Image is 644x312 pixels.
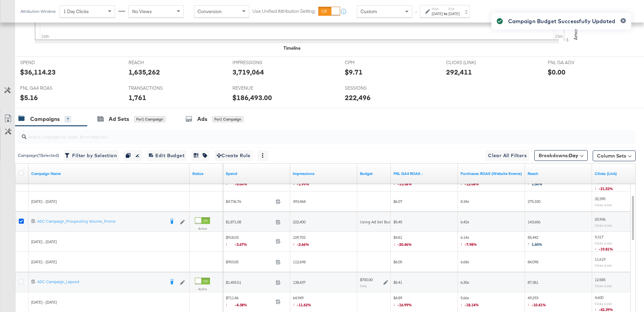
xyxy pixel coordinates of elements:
span: $1,455.51 [226,280,273,285]
div: Timeline [283,45,301,51]
a: The number of times your ad was served. On mobile apps an ad is counted as served the first time ... [293,171,355,176]
span: 393,468 [293,199,306,204]
span: Conversion [198,8,222,14]
label: Use Unified Attribution Setting: [253,8,316,14]
input: Search Campaigns by Name, ID or Objective [26,127,579,140]
span: [DATE] - [DATE] [31,199,57,204]
span: $711.46 [226,295,273,309]
div: 1,635,262 [128,67,160,77]
a: The total value of the purchase actions divided by spend tracked by your Custom Audience pixel on... [461,171,522,176]
label: Start: [432,7,443,11]
span: [DATE] - [DATE] [31,259,57,264]
span: 222,400 [293,219,306,224]
button: Create Rule [215,150,253,161]
button: Filter by Selection [64,150,119,161]
span: REACH [128,59,179,66]
span: No Views [132,8,152,14]
span: 1 Day Clicks [63,8,89,14]
span: ↓ [293,302,297,307]
span: ↓ [461,241,465,246]
label: End: [448,7,460,11]
span: ↓ [528,302,532,307]
span: ↓ [226,241,235,246]
span: CLICKS (LINK) [446,59,496,66]
strong: to [443,11,448,16]
span: Custom [361,8,377,14]
div: $36,114.23 [20,67,56,77]
span: Edit Budget [149,151,184,160]
span: REVENUE [232,85,283,91]
span: -7.98% [465,242,477,247]
span: ↓ [393,302,397,307]
span: 109,702 [293,235,309,249]
div: Campaign Budget Successfully Updated [508,17,615,25]
div: $186,493.00 [232,93,272,102]
div: 292,411 [446,67,472,77]
div: 1,761 [128,93,146,102]
span: 4,600 [595,295,603,300]
span: 6.42x [461,219,469,224]
div: Using Ad Set Budget [360,219,397,225]
span: -4.38% [235,302,252,307]
span: $953.05 [226,259,273,264]
span: ↓ [226,302,235,307]
span: 8.34x [461,199,469,204]
div: ASC Campaign_Prospecting Volume_Promo [37,219,165,224]
a: ASC Campaign_Prospecting Volume_Promo [37,219,165,225]
a: Shows the current state of your Ad Campaign. [192,171,220,176]
span: 138,437 [293,280,306,285]
span: -2.66% [297,242,309,247]
div: Attribution Window: [20,9,56,14]
span: TRANSACTIONS [128,85,179,91]
span: [DATE] - [DATE] [31,239,57,244]
span: 6.30x [461,280,469,285]
span: $6.05 [393,259,402,264]
span: $4.81 [393,235,412,249]
span: ↓ [461,302,465,307]
span: -3.67% [235,242,252,247]
span: $4.89 [393,295,412,309]
span: $1,871.08 [226,219,273,224]
div: 3,719,064 [232,67,264,77]
span: 64,949 [293,295,311,309]
span: 112,698 [293,259,306,264]
span: 5.66x [461,295,479,309]
div: Campaign ( 1 Selected) [18,152,59,159]
span: -16.99% [397,302,412,307]
div: Ad Sets [109,115,129,123]
span: 6.68x [461,259,469,264]
span: FNL GA4 ROAS [20,85,70,91]
span: -18.14% [465,302,479,307]
a: The total amount spent to date. [226,171,287,176]
span: -10.41% [532,302,546,307]
span: CPM [345,59,395,66]
div: for 1 Campaign [134,116,165,122]
span: 49,293 [528,295,546,309]
div: [DATE] [432,11,443,16]
span: $6.07 [393,199,402,204]
sub: Clicks (Link) [595,302,612,306]
span: SPEND [20,59,70,66]
span: $918.03 [226,235,273,249]
span: IMPRESSIONS [232,59,283,66]
span: ↓ [595,306,599,311]
div: for 1 Campaign [212,116,244,122]
div: 7 [65,116,71,122]
span: -11.62% [297,302,311,307]
span: ↓ [293,241,297,246]
span: Filter by Selection [66,151,117,160]
div: Ads [197,115,207,123]
div: [DATE] [448,11,460,16]
div: $5.16 [20,93,38,102]
div: $700.00 [360,277,373,282]
span: SESSIONS [345,85,395,91]
span: $4,736.76 [226,199,273,204]
span: -42.39% [599,307,613,312]
label: Active [195,287,210,291]
a: revenue/spend [393,171,455,176]
div: 222,496 [345,93,371,102]
span: $5.41 [393,280,402,285]
div: $9.71 [345,67,363,77]
span: 6.14x [461,235,477,249]
div: ASC Campaign_Lapsed [37,279,165,284]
